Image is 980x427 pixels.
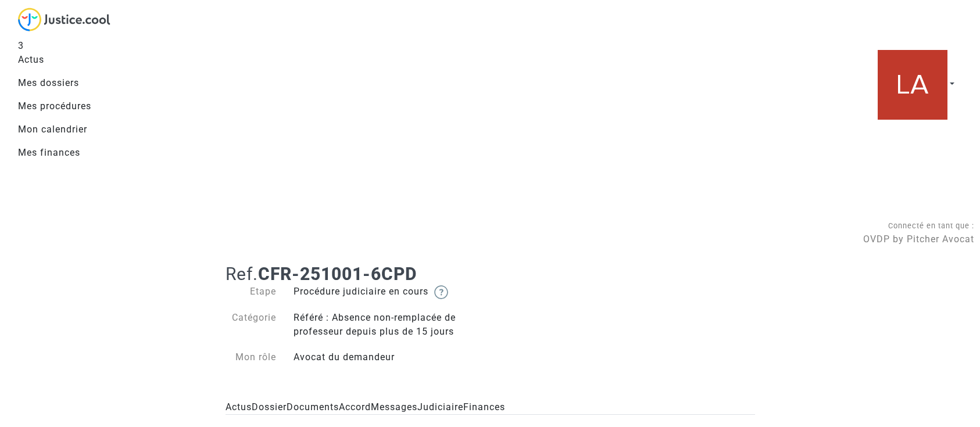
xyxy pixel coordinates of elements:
[888,221,974,230] span: Connecté en tant que :
[18,124,87,135] span: Mon calendrier
[226,400,252,414] a: Actus
[18,77,79,88] span: Mes dossiers
[217,285,285,299] div: Etape
[18,95,120,118] a: Mes procédures
[18,39,120,53] div: 3
[18,54,44,65] span: Actus
[339,400,371,414] a: Accord
[285,285,490,299] div: Procédure judiciaire en cours
[18,8,110,31] img: jc-logo.svg
[417,400,463,414] a: Judiciaire
[434,285,448,299] img: help.svg
[217,350,285,364] div: Mon rôle
[878,50,947,120] img: 3f9b7d9779f7b0ffc2b90d026f0682a9
[285,350,490,364] div: Avocat du demandeur
[18,141,120,164] a: Mes finances
[18,34,120,71] a: 3Actus
[258,264,417,284] b: CFR-251001-6CPD
[18,101,91,112] span: Mes procédures
[226,264,258,284] span: Ref.
[285,311,490,339] div: Référé : Absence non-remplacée de professeur depuis plus de 15 jours
[371,400,417,414] a: Messages
[252,400,287,414] a: Dossier
[463,400,505,414] a: Finances
[18,71,120,95] a: Mes dossiers
[287,400,339,414] a: Documents
[18,147,80,158] span: Mes finances
[18,118,120,141] a: Mon calendrier
[217,311,285,339] div: Catégorie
